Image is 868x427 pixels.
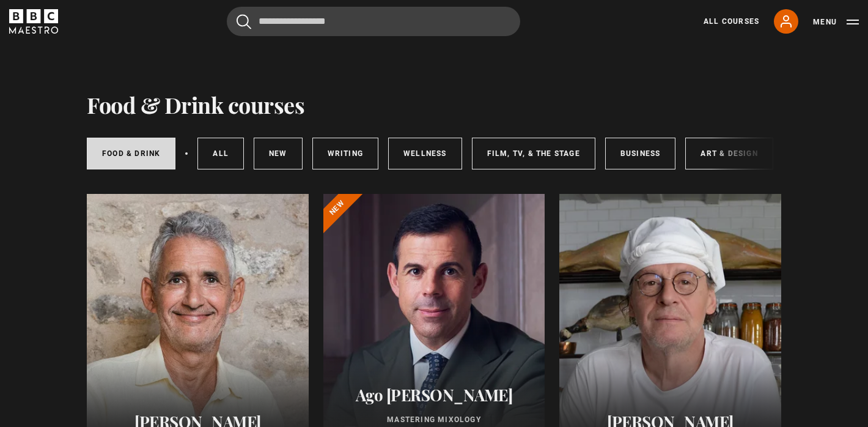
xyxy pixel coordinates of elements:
[237,14,251,29] button: Submit the search query
[605,138,676,169] a: Business
[312,138,378,169] a: Writing
[254,138,303,169] a: New
[87,138,175,169] a: Food & Drink
[338,414,531,425] p: Mastering Mixology
[227,7,520,36] input: Search
[388,138,462,169] a: Wellness
[338,385,531,404] h2: Ago [PERSON_NAME]
[87,92,304,117] h1: Food & Drink courses
[197,138,244,169] a: All
[472,138,595,169] a: Film, TV, & The Stage
[704,16,759,27] a: All Courses
[685,138,773,169] a: Art & Design
[813,16,859,28] button: Toggle navigation
[9,9,58,34] svg: BBC Maestro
